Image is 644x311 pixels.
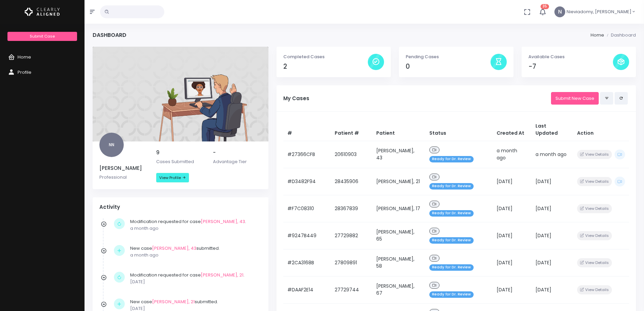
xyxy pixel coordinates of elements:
[577,231,612,240] button: View Details
[577,150,612,159] button: View Details
[18,54,31,60] span: Home
[152,298,195,305] a: [PERSON_NAME], 21
[201,272,243,278] a: [PERSON_NAME], 21
[604,32,636,39] li: Dashboard
[577,285,612,294] button: View Details
[567,8,631,15] span: Nieviadomy, [PERSON_NAME]
[406,53,490,60] p: Pending Cases
[577,204,612,213] button: View Details
[331,168,372,195] td: 28435906
[372,141,426,168] td: [PERSON_NAME], 43
[99,133,124,157] span: NN
[130,252,258,259] p: a month ago
[531,249,573,276] td: [DATE]
[130,218,258,231] div: Modification requested for case .
[528,53,613,60] p: Available Cases
[156,173,189,182] a: View Profile
[493,118,531,141] th: Created At
[541,4,549,9] span: 35
[30,34,55,39] span: Submit Case
[213,150,262,156] h5: -
[7,32,77,41] a: Submit Case
[130,279,258,285] p: [DATE]
[99,174,148,181] p: Professional
[528,63,613,70] h4: -7
[93,32,126,38] h4: Dashboard
[531,276,573,303] td: [DATE]
[429,264,474,271] span: Ready for Dr. Review
[283,63,368,70] h4: 2
[283,276,331,303] td: #DAAF2E14
[531,141,573,168] td: a month ago
[372,195,426,222] td: [PERSON_NAME], 17
[283,118,331,141] th: #
[429,210,474,217] span: Ready for Dr. Review
[493,249,531,276] td: [DATE]
[551,92,599,105] a: Submit New Case
[152,245,196,251] a: [PERSON_NAME], 43
[573,118,629,141] th: Action
[493,276,531,303] td: [DATE]
[429,291,474,298] span: Ready for Dr. Review
[591,32,604,39] li: Home
[18,69,31,75] span: Profile
[213,158,262,165] p: Advantage Tier
[531,195,573,222] td: [DATE]
[331,249,372,276] td: 27809891
[130,245,258,258] div: New case submitted.
[283,249,331,276] td: #2CA3168B
[331,141,372,168] td: 20610903
[577,258,612,267] button: View Details
[531,118,573,141] th: Last Updated
[531,222,573,249] td: [DATE]
[283,195,331,222] td: #F7C08310
[429,237,474,244] span: Ready for Dr. Review
[283,168,331,195] td: #D3482F94
[283,141,331,168] td: #27366CFB
[406,63,490,70] h4: 0
[331,276,372,303] td: 27729744
[201,218,245,225] a: [PERSON_NAME], 43
[156,150,205,156] h5: 9
[283,95,551,102] h5: My Cases
[156,158,205,165] p: Cases Submitted
[429,183,474,190] span: Ready for Dr. Review
[331,118,372,141] th: Patient #
[554,6,565,17] span: N
[283,222,331,249] td: #9247B449
[130,225,258,232] p: a month ago
[493,141,531,168] td: a month ago
[493,222,531,249] td: [DATE]
[531,168,573,195] td: [DATE]
[372,222,426,249] td: [PERSON_NAME], 65
[429,156,474,162] span: Ready for Dr. Review
[25,5,60,19] img: Logo Horizontal
[425,118,493,141] th: Status
[331,222,372,249] td: 27729882
[331,195,372,222] td: 28367839
[99,165,148,171] h5: [PERSON_NAME]
[493,195,531,222] td: [DATE]
[577,177,612,186] button: View Details
[99,204,262,210] h4: Activity
[372,168,426,195] td: [PERSON_NAME], 21
[493,168,531,195] td: [DATE]
[372,249,426,276] td: [PERSON_NAME], 58
[130,272,258,285] div: Modification requested for case .
[372,118,426,141] th: Patient
[372,276,426,303] td: [PERSON_NAME], 67
[283,53,368,60] p: Completed Cases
